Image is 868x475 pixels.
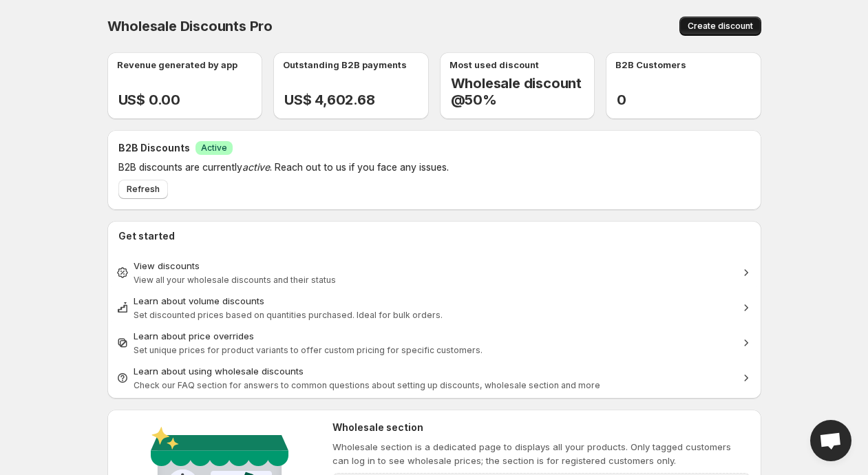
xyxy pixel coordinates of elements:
[810,420,851,461] div: Open chat
[242,161,270,173] em: active
[283,58,407,72] p: Outstanding B2B payments
[134,364,735,378] div: Learn about using wholesale discounts
[118,160,668,174] p: B2B discounts are currently . Reach out to us if you face any issues.
[134,329,735,343] div: Learn about price overrides
[107,18,273,34] span: Wholesale Discounts Pro
[134,380,600,390] span: Check our FAQ section for answers to common questions about setting up discounts, wholesale secti...
[118,229,750,243] h2: Get started
[127,184,160,195] span: Refresh
[332,421,750,434] h2: Wholesale section
[118,92,263,108] h2: US$ 0.00
[332,440,750,467] p: Wholesale section is a dedicated page to displays all your products. Only tagged customers can lo...
[617,92,761,108] h2: 0
[118,141,190,155] h2: B2B Discounts
[134,310,443,320] span: Set discounted prices based on quantities purchased. Ideal for bulk orders.
[134,259,735,273] div: View discounts
[134,275,336,285] span: View all your wholesale discounts and their status
[615,58,686,72] p: B2B Customers
[451,75,595,108] h2: Wholesale discount @50%
[117,58,237,72] p: Revenue generated by app
[201,142,227,154] span: Active
[134,345,483,355] span: Set unique prices for product variants to offer custom pricing for specific customers.
[449,58,539,72] p: Most used discount
[688,21,753,32] span: Create discount
[118,180,168,199] button: Refresh
[679,17,761,36] button: Create discount
[134,294,735,308] div: Learn about volume discounts
[284,92,429,108] h2: US$ 4,602.68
